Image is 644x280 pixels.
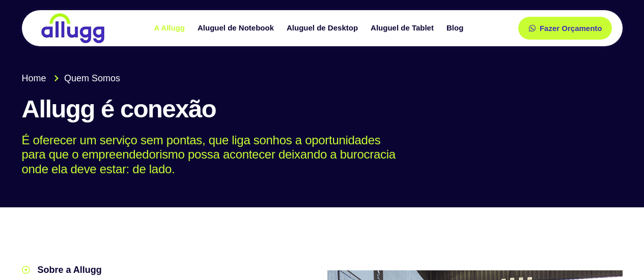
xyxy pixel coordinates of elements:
h1: Allugg é conexão [22,96,623,123]
a: Fazer Orçamento [518,17,612,40]
span: Sobre a Allugg [35,263,102,277]
a: Blog [441,19,471,37]
span: Fazer Orçamento [540,24,602,32]
p: É oferecer um serviço sem pontas, que liga sonhos a oportunidades para que o empreendedorismo pos... [22,133,608,177]
a: Aluguel de Notebook [192,19,282,37]
span: Home [22,72,46,85]
a: Aluguel de Desktop [282,19,366,37]
a: A Allugg [149,19,192,37]
a: Aluguel de Tablet [366,19,441,37]
img: locação de TI é Allugg [40,13,106,44]
span: Quem Somos [62,72,120,85]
